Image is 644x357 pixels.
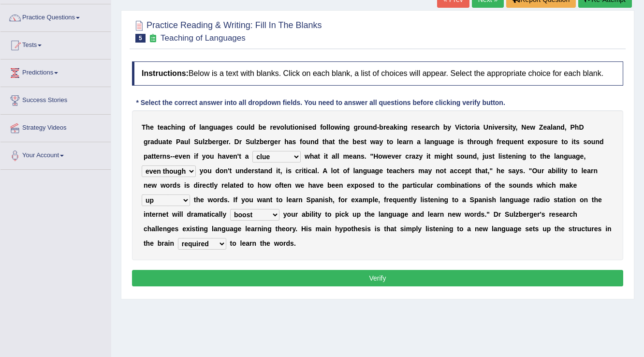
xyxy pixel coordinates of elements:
[300,138,302,146] b: f
[144,138,148,146] b: g
[346,123,350,131] b: g
[353,152,357,160] b: a
[561,138,564,146] b: t
[573,138,576,146] b: t
[417,138,421,146] b: a
[456,152,460,160] b: s
[517,138,522,146] b: n
[382,152,388,160] b: w
[369,123,373,131] b: n
[160,152,162,160] b: r
[440,152,442,160] b: i
[468,152,473,160] b: n
[166,138,169,146] b: t
[364,138,366,146] b: t
[451,152,453,160] b: t
[343,152,349,160] b: m
[193,123,196,131] b: f
[516,123,518,131] b: ,
[166,152,170,160] b: s
[377,123,380,131] b: -
[414,123,418,131] b: e
[446,152,451,160] b: h
[205,152,210,160] b: o
[0,142,111,166] a: Your Account
[521,123,526,131] b: N
[451,138,454,146] b: e
[177,123,181,131] b: n
[378,152,382,160] b: o
[498,123,502,131] b: e
[299,123,303,131] b: n
[162,138,166,146] b: a
[551,138,554,146] b: r
[147,152,151,160] b: a
[182,152,186,160] b: e
[258,123,263,131] b: b
[439,138,443,146] b: u
[277,123,280,131] b: v
[158,138,162,146] b: u
[267,138,270,146] b: r
[473,152,477,160] b: d
[148,34,158,43] small: Exam occurring question
[345,138,349,146] b: e
[468,138,470,146] b: t
[324,138,329,146] b: h
[310,138,315,146] b: n
[245,123,249,131] b: u
[547,138,552,146] b: u
[213,123,218,131] b: u
[312,123,317,131] b: d
[460,138,464,146] b: s
[249,123,250,131] b: l
[365,123,369,131] b: u
[502,123,504,131] b: r
[146,123,150,131] b: h
[352,138,357,146] b: b
[341,138,345,146] b: h
[132,98,509,108] div: * Select the correct answer into all dropdown fields. You need to answer all questions before cli...
[376,138,380,146] b: a
[302,138,307,146] b: o
[229,152,233,160] b: e
[570,123,574,131] b: P
[443,123,448,131] b: b
[151,152,154,160] b: t
[510,123,512,131] b: t
[225,123,229,131] b: e
[476,138,481,146] b: o
[526,123,530,131] b: e
[150,123,154,131] b: e
[229,123,233,131] b: s
[397,138,399,146] b: l
[447,123,451,131] b: y
[226,152,230,160] b: v
[314,138,319,146] b: d
[308,123,312,131] b: e
[329,138,333,146] b: a
[560,123,565,131] b: d
[428,152,431,160] b: t
[336,152,337,160] b: l
[305,123,308,131] b: s
[365,152,366,160] b: .
[357,138,361,146] b: e
[132,270,623,286] button: Verify
[522,138,524,146] b: t
[373,123,377,131] b: d
[446,138,451,146] b: g
[373,152,378,160] b: H
[201,123,205,131] b: a
[419,152,423,160] b: y
[239,152,241,160] b: t
[256,138,260,146] b: z
[399,138,403,146] b: e
[412,152,416,160] b: a
[150,138,154,146] b: a
[458,138,460,146] b: i
[199,123,201,131] b: l
[154,152,156,160] b: t
[455,123,459,131] b: V
[335,123,340,131] b: w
